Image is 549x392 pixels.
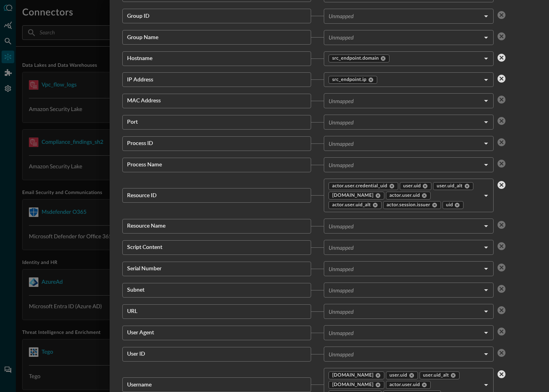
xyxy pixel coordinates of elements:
p: Unmapped [329,12,353,20]
p: Unmapped [329,139,353,148]
p: Unmapped [329,286,353,294]
span: [DOMAIN_NAME] [332,192,374,199]
span: actor.user.uid [389,382,420,388]
div: actor.user.uid_alt [329,201,381,209]
div: user.uid [386,371,418,379]
div: [DOMAIN_NAME] [329,381,384,389]
button: clear selected values [495,72,508,85]
p: Unmapped [329,243,353,252]
p: Unmapped [329,222,353,230]
div: user.uid [400,182,432,190]
span: user.uid_alt [423,372,449,379]
span: [DOMAIN_NAME] [332,372,374,379]
span: src_endpoint.domain [332,55,379,62]
div: actor.session.issuer [383,201,441,209]
p: Unmapped [329,307,353,316]
div: user.uid_alt [433,182,473,190]
div: src_endpoint.domain [329,55,389,62]
p: Unmapped [329,33,353,41]
button: clear selected values [495,368,508,381]
span: uid [446,202,453,208]
div: [DOMAIN_NAME] [329,192,384,200]
p: Unmapped [329,350,353,358]
span: actor.user.credential_uid [332,183,387,189]
span: actor.user.uid_alt [332,202,370,208]
p: Unmapped [329,97,353,105]
div: actor.user.uid [386,192,431,200]
span: user.uid_alt [437,183,462,189]
span: [DOMAIN_NAME] [332,382,374,388]
p: Unmapped [329,329,353,337]
div: user.uid_alt [420,371,460,379]
span: user.uid [403,183,421,189]
div: [DOMAIN_NAME] [329,371,384,379]
button: clear selected values [495,51,508,64]
div: actor.user.uid [386,381,431,389]
button: clear selected values [495,179,508,191]
p: Unmapped [329,265,353,273]
p: Unmapped [329,161,353,169]
div: actor.user.credential_uid [329,182,398,190]
div: src_endpoint.ip [329,76,377,84]
span: user.uid [389,372,407,379]
p: Unmapped [329,118,353,126]
div: uid [443,201,464,209]
span: actor.user.uid [389,192,420,199]
span: actor.session.issuer [387,202,430,208]
span: src_endpoint.ip [332,77,367,83]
